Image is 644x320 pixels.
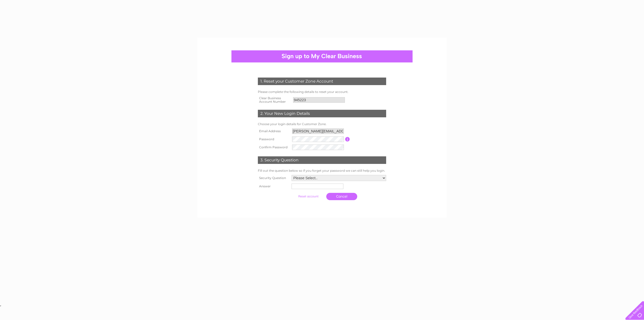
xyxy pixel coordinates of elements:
[257,174,290,182] th: Security Question
[257,89,387,95] td: Please complete the following details to reset your account.
[326,193,357,200] a: Cancel
[257,135,291,143] th: Password
[257,95,292,105] th: Clear Business Account Number
[257,121,387,127] td: Choose your login details for Customer Zone.
[257,143,291,151] th: Confirm Password
[257,182,290,190] th: Answer
[258,110,386,117] div: 2. Your New Login Details
[258,78,386,85] div: 1. Reset your Customer Zone Account
[257,168,387,174] td: Fill out the question below so if you forget your password we can still help you login.
[257,127,291,135] th: Email Address
[258,156,386,164] div: 3. Security Question
[345,137,350,141] input: Information
[293,193,324,200] input: Submit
